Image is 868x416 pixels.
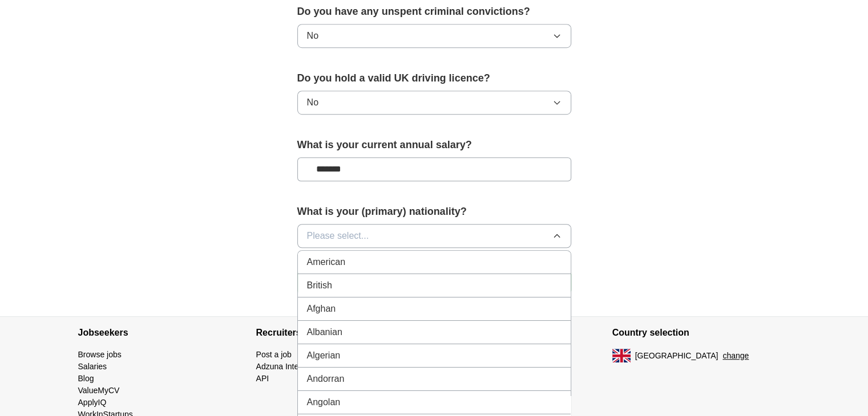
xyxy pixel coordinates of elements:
span: Please select... [307,229,369,243]
span: Algerian [307,349,341,362]
span: No [307,29,318,43]
span: Albanian [307,325,342,339]
span: [GEOGRAPHIC_DATA] [635,350,718,362]
img: UK flag [612,349,631,362]
a: Browse jobs [78,350,122,359]
label: Do you hold a valid UK driving licence? [297,71,571,86]
span: British [307,279,332,292]
h4: Country selection [612,317,790,349]
label: Do you have any unspent criminal convictions? [297,4,571,19]
a: Adzuna Intelligence [256,362,326,371]
label: What is your current annual salary? [297,137,571,153]
span: American [307,255,346,269]
a: Salaries [78,362,107,371]
a: API [256,374,269,383]
a: Blog [78,374,94,383]
a: ApplyIQ [78,398,107,407]
label: What is your (primary) nationality? [297,204,571,219]
a: ValueMyCV [78,386,120,395]
span: Afghan [307,302,336,316]
span: No [307,96,318,109]
button: No [297,24,571,48]
span: Andorran [307,372,345,386]
button: No [297,91,571,115]
a: Post a job [256,350,292,359]
span: Angolan [307,395,341,409]
button: change [722,350,749,362]
button: Please select... [297,224,571,248]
